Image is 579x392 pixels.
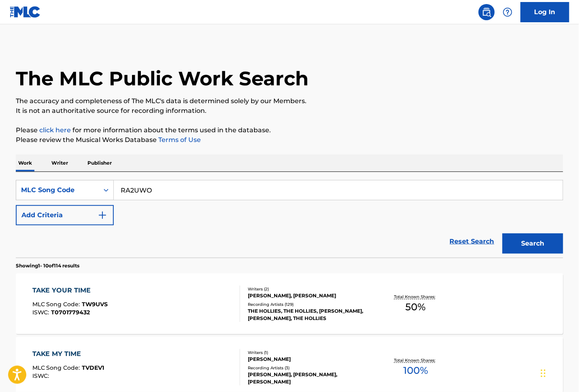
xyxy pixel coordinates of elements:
a: Public Search [479,4,495,20]
span: MLC Song Code : [32,364,82,371]
div: [PERSON_NAME] [248,356,370,363]
p: Writer [49,155,70,172]
p: Please review the Musical Works Database [16,135,563,145]
p: The accuracy and completeness of The MLC's data is determined solely by our Members. [16,96,563,106]
a: Terms of Use [157,136,201,144]
div: [PERSON_NAME], [PERSON_NAME] [248,292,370,299]
img: MLC Logo [10,6,41,18]
p: Work [16,155,34,172]
span: TVDEV1 [82,364,104,371]
span: TW9UVS [82,301,108,308]
a: click here [39,126,71,134]
div: Drag [541,361,546,386]
span: 50 % [406,300,426,314]
div: Writers ( 1 ) [248,350,370,356]
p: Total Known Shares: [394,357,437,363]
p: Publisher [85,155,114,172]
span: T0701779432 [51,309,90,316]
div: Writers ( 2 ) [248,286,370,292]
button: Add Criteria [16,205,114,225]
iframe: Chat Widget [539,353,579,392]
img: search [482,7,492,17]
span: ISWC : [32,372,51,379]
img: help [503,7,513,17]
button: Search [502,233,563,254]
div: Recording Artists ( 3 ) [248,365,370,371]
div: Recording Artists ( 129 ) [248,301,370,307]
form: Search Form [16,180,563,258]
h1: The MLC Public Work Search [16,66,309,91]
a: Log In [521,2,569,22]
p: Showing 1 - 10 of 114 results [16,262,79,269]
a: Reset Search [446,233,498,250]
div: MLC Song Code [21,185,94,195]
p: It is not an authoritative source for recording information. [16,106,563,116]
a: TAKE YOUR TIMEMLC Song Code:TW9UVSISWC:T0701779432Writers (2)[PERSON_NAME], [PERSON_NAME]Recordin... [16,273,563,334]
span: 100 % [403,363,428,378]
span: MLC Song Code : [32,301,82,308]
p: Total Known Shares: [394,294,437,300]
img: 9d2ae6d4665cec9f34b9.svg [98,210,107,220]
p: Please for more information about the terms used in the database. [16,125,563,135]
div: TAKE MY TIME [32,349,104,359]
div: THE HOLLIES, THE HOLLIES, [PERSON_NAME], [PERSON_NAME], THE HOLLIES [248,307,370,322]
div: Help [500,4,516,20]
div: TAKE YOUR TIME [32,286,108,295]
span: ISWC : [32,309,51,316]
div: [PERSON_NAME], [PERSON_NAME], [PERSON_NAME] [248,371,370,386]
